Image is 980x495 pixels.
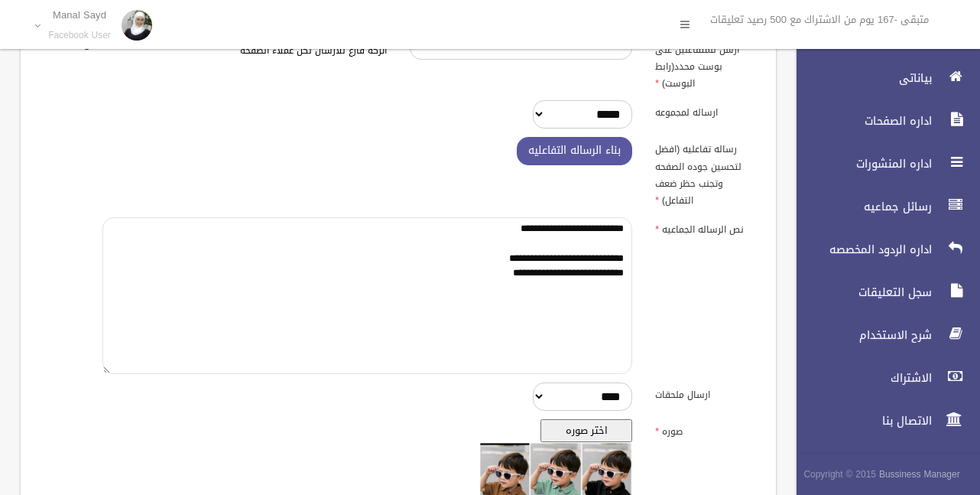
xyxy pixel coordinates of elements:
button: بناء الرساله التفاعليه [517,137,632,165]
label: ارسال ملحقات [644,383,767,404]
a: اداره الصفحات [784,104,980,138]
span: سجل التعليقات [784,285,936,300]
span: اداره الردود المخصصه [784,242,936,257]
button: اختر صوره [540,419,632,442]
span: الاتصال بنا [784,413,936,428]
small: Facebook User [48,30,111,41]
label: ارسل للمتفاعلين على بوست محدد(رابط البوست) [644,37,767,92]
p: Manal Sayd [48,9,111,21]
span: اداره الصفحات [784,113,936,129]
a: شرح الاستخدام [784,318,980,352]
span: اداره المنشورات [784,156,936,171]
label: نص الرساله الجماعيه [644,217,767,239]
span: بياناتى [784,70,936,86]
a: رسائل جماعيه [784,190,980,223]
span: رسائل جماعيه [784,199,936,214]
a: بياناتى [784,61,980,95]
label: ارساله لمجموعه [644,100,767,122]
a: سجل التعليقات [784,275,980,309]
a: الاتصال بنا [784,404,980,438]
strong: Bussiness Manager [879,466,960,483]
a: الاشتراك [784,361,980,395]
span: الاشتراك [784,370,936,386]
a: اداره الردود المخصصه [784,233,980,266]
label: رساله تفاعليه (افضل لتحسين جوده الصفحه وتجنب حظر ضعف التفاعل) [644,137,767,209]
label: صوره [644,419,767,441]
span: شرح الاستخدام [784,327,936,343]
a: اداره المنشورات [784,147,980,181]
span: Copyright © 2015 [803,466,876,483]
